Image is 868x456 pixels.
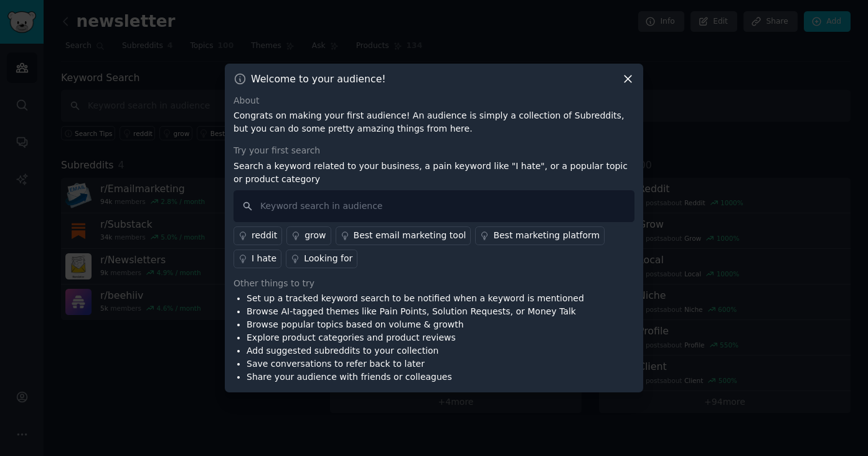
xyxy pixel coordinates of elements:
a: Looking for [286,250,357,268]
a: Best email marketing tool [336,226,471,245]
div: Best email marketing tool [354,229,466,242]
div: About [234,94,634,107]
li: Save conversations to refer back to later [247,357,584,371]
li: Set up a tracked keyword search to be notified when a keyword is mentioned [247,292,584,305]
div: Looking for [304,252,352,265]
p: Search a keyword related to your business, a pain keyword like "I hate", or a popular topic or pr... [234,160,634,186]
li: Browse popular topics based on volume & growth [247,318,584,331]
li: Browse AI-tagged themes like Pain Points, Solution Requests, or Money Talk [247,305,584,318]
div: reddit [252,229,277,242]
h3: Welcome to your audience! [251,72,386,85]
div: I hate [252,252,276,265]
input: Keyword search in audience [234,190,634,222]
li: Explore product categories and product reviews [247,331,584,344]
a: Best marketing platform [475,226,605,245]
a: I hate [234,250,281,268]
div: grow [304,229,326,242]
a: grow [286,226,331,245]
p: Congrats on making your first audience! An audience is simply a collection of Subreddits, but you... [234,109,634,135]
li: Share your audience with friends or colleagues [247,371,584,384]
div: Try your first search [234,144,634,157]
div: Other things to try [234,277,634,290]
li: Add suggested subreddits to your collection [247,344,584,357]
a: reddit [234,226,282,245]
div: Best marketing platform [493,229,600,242]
